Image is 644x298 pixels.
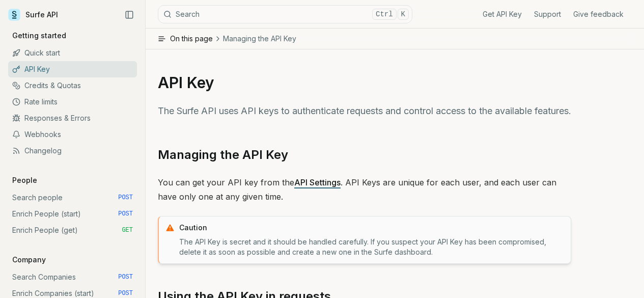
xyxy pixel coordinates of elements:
kbd: Ctrl [372,9,397,20]
a: Changelog [8,143,137,159]
button: On this pageManaging the API Key [146,29,644,49]
p: People [8,175,41,185]
kbd: K [398,9,409,20]
span: GET [122,226,133,234]
a: Give feedback [573,9,624,19]
p: The Surfe API uses API keys to authenticate requests and control access to the available features. [158,104,571,118]
a: Quick start [8,45,137,61]
p: Getting started [8,31,70,41]
a: API Settings [294,177,341,187]
a: Get API Key [483,9,522,19]
h1: API Key [158,73,571,92]
a: Rate limits [8,94,137,110]
a: Support [534,9,561,19]
a: Enrich People (get) GET [8,222,137,238]
span: POST [118,289,133,297]
p: Caution [179,223,565,233]
a: API Key [8,61,137,77]
a: Search Companies POST [8,269,137,285]
a: Webhooks [8,126,137,143]
a: Managing the API Key [158,147,288,163]
span: POST [118,210,133,218]
a: Credits & Quotas [8,77,137,94]
button: SearchCtrlK [158,5,412,23]
button: Collapse Sidebar [122,7,137,22]
p: The API Key is secret and it should be handled carefully. If you suspect your API Key has been co... [179,237,565,257]
p: You can get your API key from the . API Keys are unique for each user, and each user can have onl... [158,175,571,204]
a: Responses & Errors [8,110,137,126]
a: Surfe API [8,7,58,22]
a: Enrich People (start) POST [8,206,137,222]
span: Managing the API Key [223,34,296,44]
span: POST [118,194,133,202]
p: Company [8,255,50,265]
span: POST [118,273,133,281]
a: Search people POST [8,189,137,206]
